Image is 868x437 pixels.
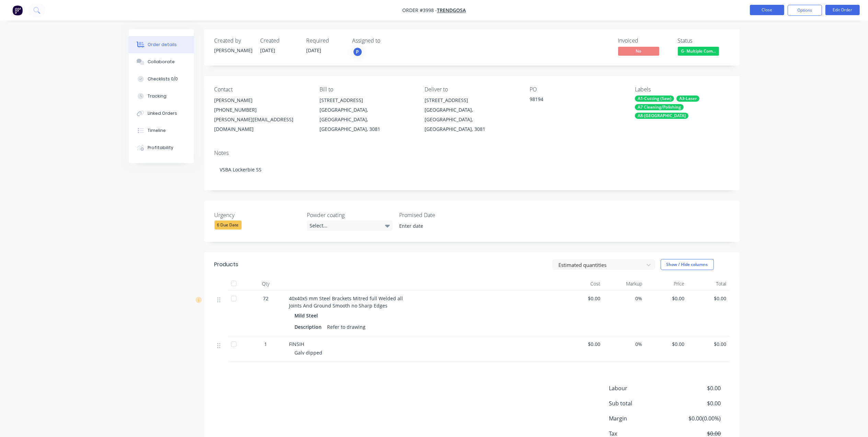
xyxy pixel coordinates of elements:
div: [PERSON_NAME] [215,96,309,105]
label: Urgency [215,211,300,219]
div: [STREET_ADDRESS][GEOGRAPHIC_DATA], [GEOGRAPHIC_DATA], [GEOGRAPHIC_DATA], 3081 [425,96,519,134]
div: VSBA Lockerbie SS [215,159,729,180]
div: Cost [561,277,603,291]
span: Sub total [609,399,670,407]
input: Enter date [394,221,480,231]
button: Edit Order [825,5,860,15]
div: A1-Cutting (Saw) [635,96,674,102]
span: 0% [606,295,643,302]
div: Deliver to [425,86,519,93]
div: 98194 [530,96,616,105]
div: [GEOGRAPHIC_DATA], [GEOGRAPHIC_DATA], [GEOGRAPHIC_DATA], 3081 [320,105,414,134]
span: $0.00 [564,340,601,348]
button: Close [750,5,784,15]
div: 6 Due Date [215,221,242,229]
div: [PHONE_NUMBER] [215,105,309,115]
div: Created by [215,37,252,44]
div: Qty [245,277,287,291]
span: $0.00 [648,340,685,348]
button: P [352,47,363,57]
button: Profitability [129,139,194,156]
div: [GEOGRAPHIC_DATA], [GEOGRAPHIC_DATA], [GEOGRAPHIC_DATA], 3081 [425,105,519,134]
div: A8-[GEOGRAPHIC_DATA] [635,113,688,119]
span: [DATE] [261,47,276,54]
div: [STREET_ADDRESS] [320,96,414,105]
div: Bill to [320,86,414,93]
span: 1 [265,340,267,348]
div: Order details [148,42,177,48]
button: G- Multiple Com... [678,47,719,57]
label: Promised Date [399,211,485,219]
span: $0.00 [670,384,721,392]
div: Price [645,277,687,291]
div: Refer to drawing [325,322,369,332]
div: Invoiced [618,37,670,44]
img: Factory [12,5,23,15]
span: No [618,47,659,55]
div: PO [530,86,624,93]
span: FINSIH [289,341,304,347]
span: $0.00 ( 0.00 %) [670,414,721,423]
div: Mild Steel [295,311,321,321]
div: [PERSON_NAME][PHONE_NUMBER][PERSON_NAME][EMAIL_ADDRESS][DOMAIN_NAME] [215,96,309,134]
span: $0.00 [648,295,685,302]
div: [PERSON_NAME] [215,47,252,54]
div: Products [215,260,239,269]
div: [PERSON_NAME][EMAIL_ADDRESS][DOMAIN_NAME] [215,115,309,134]
div: Profitability [148,145,173,151]
span: Order #3998 - [402,7,437,14]
div: Collaborate [148,59,175,65]
div: Timeline [148,127,166,134]
button: Show / Hide columns [661,259,714,270]
div: Markup [603,277,645,291]
button: Linked Orders [129,105,194,122]
button: Timeline [129,122,194,139]
div: [STREET_ADDRESS] [425,96,519,105]
span: Margin [609,414,670,423]
div: Select... [307,221,393,231]
div: Assigned to [352,37,421,44]
div: A7 Cleaning/Polishing [635,104,684,110]
a: Trendgosa [437,7,466,14]
div: Notes [215,150,729,156]
div: Created [261,37,298,44]
div: Status [678,37,729,44]
div: Contact [215,86,309,93]
span: $0.00 [690,340,727,348]
button: Collaborate [129,53,194,70]
span: Galv dipped [295,349,323,356]
span: $0.00 [670,399,721,407]
span: $0.00 [690,295,727,302]
div: Labels [635,86,729,93]
span: 40x40x5 mm Steel Brackets Mitred full Welded all Joints And Ground Smooth no Sharp Edges [289,295,403,309]
button: Order details [129,36,194,53]
div: Total [687,277,729,291]
div: Required [306,37,344,44]
span: G- Multiple Com... [678,47,719,55]
div: Linked Orders [148,110,177,116]
button: Options [788,5,822,16]
div: Tracking [148,93,166,99]
button: Tracking [129,88,194,105]
span: $0.00 [564,295,601,302]
span: Labour [609,384,670,392]
label: Powder coating [307,211,393,219]
span: 72 [263,295,269,302]
div: Description [295,322,325,332]
button: Checklists 0/0 [129,70,194,88]
span: [DATE] [306,47,322,54]
div: Checklists 0/0 [148,76,178,82]
div: A3-Laser [676,96,699,102]
div: [STREET_ADDRESS][GEOGRAPHIC_DATA], [GEOGRAPHIC_DATA], [GEOGRAPHIC_DATA], 3081 [320,96,414,134]
span: 0% [606,340,643,348]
